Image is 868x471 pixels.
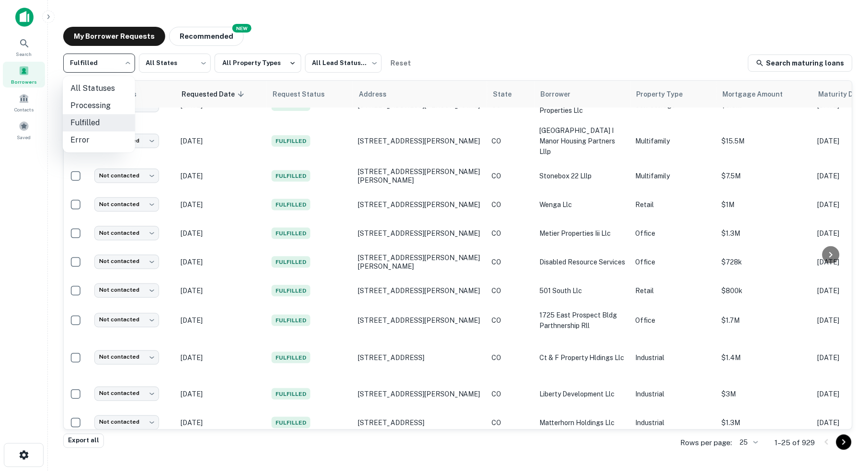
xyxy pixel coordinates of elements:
[63,97,135,114] li: Processing
[63,131,135,149] li: Error
[63,114,135,131] li: Fulfilled
[63,80,135,97] li: All Statuses
[820,394,868,440] iframe: Chat Widget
